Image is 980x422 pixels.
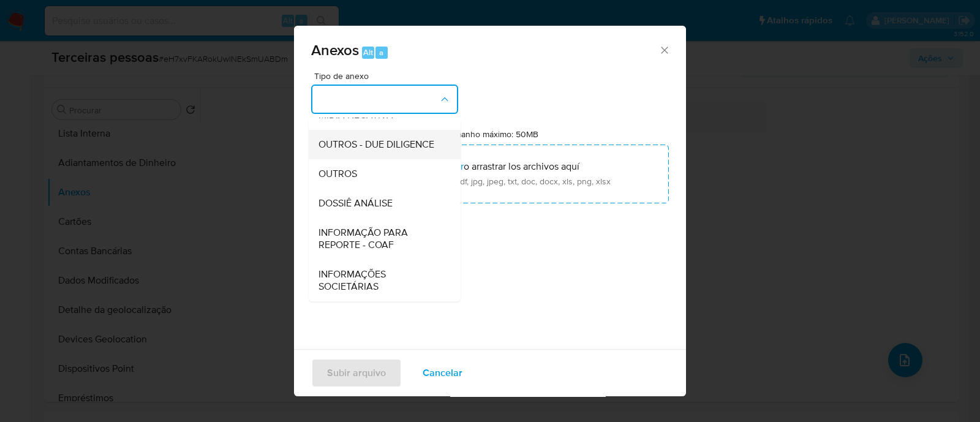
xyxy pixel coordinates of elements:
span: DOSSIÊ ANÁLISE [318,197,393,209]
button: Cerrar [658,44,669,55]
span: Anexos [311,39,359,61]
button: Cancelar [407,358,478,388]
span: Cancelar [423,360,462,386]
span: OUTROS - DUE DILIGENCE [318,138,434,151]
span: OUTROS [318,168,357,180]
span: a [379,47,383,58]
span: INFORMAÇÕES SOCIETÁRIAS [318,268,443,293]
label: Tamanho máximo: 50MB [446,129,538,140]
span: INFORMAÇÃO PARA REPORTE - COAF [318,227,443,251]
span: MIDIA NEGATIVA [318,109,393,121]
span: Alt [363,47,373,58]
span: Tipo de anexo [314,72,461,80]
